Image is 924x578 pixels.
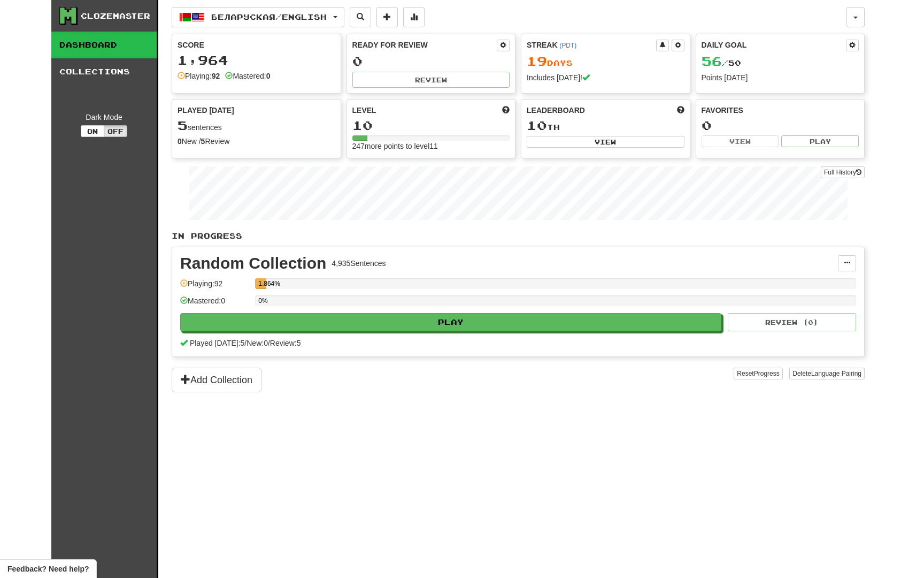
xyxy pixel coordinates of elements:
p: In Progress [172,231,865,241]
span: / [244,339,247,347]
div: 0 [352,55,510,68]
div: Random Collection [180,255,326,271]
span: Played [DATE]: 5 [190,339,244,347]
div: Favorites [702,105,859,116]
div: Mastered: 0 [180,295,250,313]
div: Dark Mode [59,112,149,123]
button: More stats [403,7,425,27]
a: Full History [821,166,865,178]
div: 1.864% [258,278,266,289]
div: Includes [DATE]! [527,72,684,83]
div: Points [DATE] [702,72,859,83]
span: Leaderboard [527,105,585,116]
div: Mastered: [225,71,270,81]
span: Беларуская / English [211,12,327,21]
button: Review [352,72,510,88]
button: Off [104,125,127,137]
span: Open feedback widget [7,564,89,574]
span: 10 [527,118,547,133]
a: (PDT) [559,42,576,49]
strong: 0 [178,137,182,146]
a: Collections [51,58,157,85]
div: Playing: [178,71,220,81]
button: DeleteLanguage Pairing [789,368,865,379]
div: 1,964 [178,54,335,67]
strong: 0 [266,72,271,80]
a: Dashboard [51,32,157,58]
button: Play [781,135,859,147]
span: Review: 5 [270,339,301,347]
button: Add sentence to collection [376,7,398,27]
button: Play [180,313,721,331]
span: / [268,339,270,347]
strong: 5 [201,137,205,146]
span: New: 0 [247,339,268,347]
div: sentences [178,119,335,133]
div: Ready for Review [352,40,497,50]
button: View [527,136,684,148]
button: View [702,135,779,147]
button: Review (0) [728,313,856,331]
strong: 92 [212,72,220,80]
div: th [527,119,684,133]
span: Level [352,105,376,116]
span: Progress [754,370,780,377]
button: Add Collection [172,368,261,392]
button: Беларуская/English [172,7,344,27]
div: 4,935 Sentences [332,258,386,269]
button: On [81,125,104,137]
span: 56 [702,54,722,69]
button: ResetProgress [734,368,782,379]
span: 5 [178,118,188,133]
span: 19 [527,54,547,69]
div: Daily Goal [702,40,846,51]
button: Search sentences [350,7,371,27]
span: This week in points, UTC [677,105,684,116]
div: 0 [702,119,859,132]
span: / 50 [702,58,741,67]
div: Clozemaster [81,11,150,21]
div: Score [178,40,335,50]
div: Playing: 92 [180,278,250,296]
div: Streak [527,40,656,50]
span: Score more points to level up [502,105,510,116]
div: 247 more points to level 11 [352,141,510,151]
div: Day s [527,55,684,69]
div: New / Review [178,136,335,147]
span: Played [DATE] [178,105,234,116]
div: 10 [352,119,510,132]
span: Language Pairing [811,370,861,377]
